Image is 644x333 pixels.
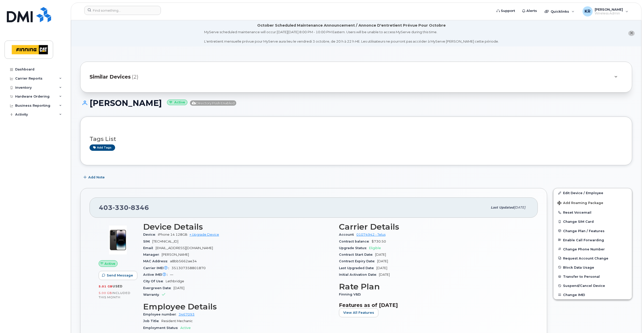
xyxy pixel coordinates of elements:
[369,246,381,250] span: Eligible
[143,259,170,263] span: MAC Address
[107,273,133,278] span: Send Message
[563,238,604,242] span: Enable Call Forwarding
[143,253,162,256] span: Manager
[257,23,446,28] div: October Scheduled Maintenance Announcement / Annonce D'entretient Prévue Pour Octobre
[372,239,386,243] span: $730.50
[491,206,514,209] span: Last updated
[339,259,377,263] span: Contract Expiry Date
[161,319,193,323] span: Resident Mechanic
[143,222,333,231] h3: Device Details
[143,239,152,243] span: SIM
[143,312,179,316] span: Employee number
[90,136,623,142] h3: Tags List
[90,73,131,81] span: Similar Devices
[80,173,109,182] button: Add Note
[190,100,236,106] span: Directory Push Enabled
[180,326,191,330] span: Active
[514,206,525,209] span: [DATE]
[553,235,632,245] button: Enable Call Forwarding
[152,239,178,243] span: [TECHNICAL_ID]
[128,204,149,211] span: 8346
[563,229,605,233] span: Change Plan / Features
[339,222,529,231] h3: Carrier Details
[343,310,374,315] span: View All Features
[104,261,115,266] span: Active
[553,245,632,254] button: Change Phone Number
[339,302,529,308] h3: Features as of [DATE]
[339,253,375,256] span: Contract Start Date
[339,282,529,291] h3: Rate Plan
[379,273,390,276] span: [DATE]
[171,266,206,270] span: 351307358801870
[174,286,184,290] span: [DATE]
[553,188,632,197] a: Edit Device / Employee
[339,266,376,270] span: Last Upgraded Date
[553,226,632,235] button: Change Plan / Features
[622,311,640,329] iframe: Messenger Launcher
[113,284,123,288] span: used
[162,253,189,256] span: [PERSON_NAME]
[553,290,632,299] button: Change IMEI
[628,31,635,36] button: close notification
[143,233,158,236] span: Device
[156,246,213,250] span: [EMAIL_ADDRESS][DOMAIN_NAME]
[553,254,632,263] button: Request Account Change
[113,204,128,211] span: 330
[170,273,173,276] span: —
[103,225,133,255] img: image20231002-4137094-12l9yso.jpeg
[553,217,632,226] button: Change SIM Card
[90,144,115,151] a: Add tags
[80,99,632,107] h1: [PERSON_NAME]
[143,279,166,283] span: City Of Use
[553,281,632,290] button: Suspend/Cancel Device
[339,308,378,317] button: View All Features
[204,30,499,44] div: MyServe scheduled maintenance will occur [DATE][DATE] 8:00 PM - 10:00 PM Eastern. Users will be u...
[376,266,387,270] span: [DATE]
[143,319,161,323] span: Job Title
[179,312,195,316] a: 3467093
[557,201,603,206] span: Add Roaming Package
[170,259,197,263] span: a8bb5662ae34
[166,279,184,283] span: Lethbridge
[143,286,174,290] span: Evergreen Date
[339,246,369,250] span: Upgrade Status
[553,208,632,217] button: Reset Voicemail
[132,73,138,81] span: (2)
[339,273,379,276] span: Initial Activation Date
[143,293,162,297] span: Warranty
[143,266,171,270] span: Carrier IMEI
[143,302,333,311] h3: Employee Details
[99,204,149,211] span: 403
[99,271,137,280] button: Send Message
[377,259,388,263] span: [DATE]
[158,233,187,236] span: iPhone 14 128GB
[143,273,170,276] span: Active IMEI
[339,292,363,296] span: Finning V&D
[99,285,113,288] span: 5.01 GB
[563,284,605,288] span: Suspend/Cancel Device
[143,246,156,250] span: Email
[339,239,372,243] span: Contract balance
[375,253,386,256] span: [DATE]
[99,291,131,299] span: included this month
[189,233,219,236] a: + Upgrade Device
[88,175,105,180] span: Add Note
[356,233,385,236] a: 01074942 - Telus
[553,272,632,281] button: Transfer to Personal
[99,291,112,295] span: 5.00 GB
[553,197,632,208] button: Add Roaming Package
[167,100,187,105] small: Active
[553,263,632,272] button: Block Data Usage
[143,326,180,330] span: Employment Status
[339,233,356,236] span: Account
